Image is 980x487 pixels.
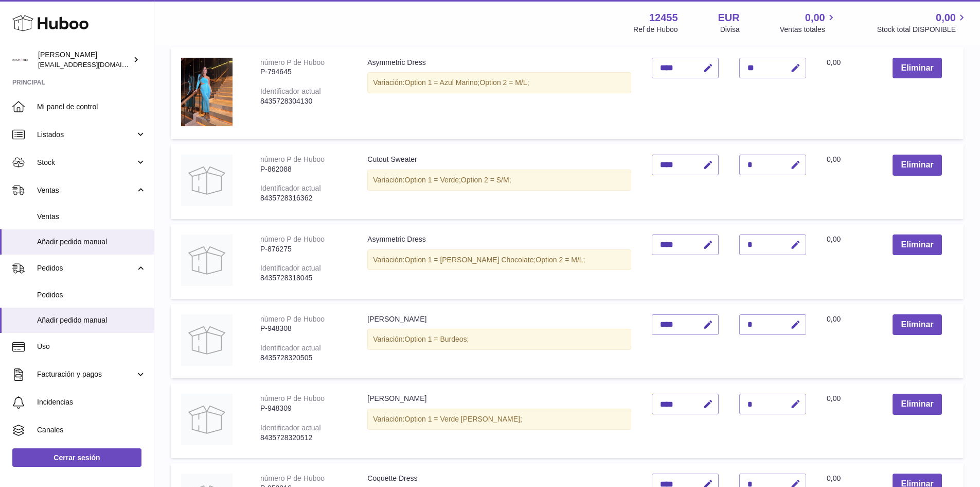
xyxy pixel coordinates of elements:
div: P-948309 [260,404,347,413]
div: Variación: [367,170,631,191]
div: [PERSON_NAME] [38,50,131,70]
span: 0,00 [936,11,956,25]
img: pedidos@glowrias.com [12,52,28,68]
span: 0,00 [827,235,841,243]
span: Añadir pedido manual [37,315,146,325]
a: 0,00 Ventas totales [780,11,837,35]
strong: EUR [718,11,740,25]
img: Asymmetric Dress [181,234,233,286]
div: Identificador actual [260,87,321,95]
div: 8435728316362 [260,193,347,203]
span: Option 1 = Azul Marino; [405,78,480,87]
div: Variación: [367,409,631,430]
span: 0,00 [827,58,841,66]
button: Eliminar [893,394,941,415]
img: Brigitte Dress [181,394,233,445]
div: 8435728304130 [260,96,347,106]
div: Ref de Huboo [633,25,678,35]
div: número P de Huboo [260,474,325,482]
div: P-876275 [260,244,347,254]
span: [EMAIL_ADDRESS][DOMAIN_NAME] [38,60,151,69]
td: Cutout Sweater [357,144,642,219]
div: número P de Huboo [260,235,325,243]
div: 8435728320505 [260,353,347,363]
span: Option 1 = [PERSON_NAME] Chocolate; [405,256,536,264]
span: Uso [37,342,146,351]
span: Canales [37,425,146,435]
span: Option 2 = M/L; [536,256,585,264]
span: Incidencias [37,397,146,407]
span: Ventas [37,212,146,222]
span: Facturación y pagos [37,370,135,379]
a: 0,00 Stock total DISPONIBLE [877,11,968,35]
span: 0,00 [827,315,841,323]
span: Mi panel de control [37,102,146,112]
span: Añadir pedido manual [37,237,146,247]
div: Identificador actual [260,184,321,192]
span: 0,00 [805,11,825,25]
div: número P de Huboo [260,155,325,163]
button: Eliminar [893,234,941,256]
div: P-948308 [260,324,347,333]
div: 8435728318045 [260,273,347,283]
div: número P de Huboo [260,394,325,402]
span: Ventas totales [780,25,837,35]
span: 0,00 [827,155,841,163]
img: Brigitte Dress [181,314,233,366]
span: Option 1 = Burdeos; [405,335,469,343]
span: Stock total DISPONIBLE [877,25,968,35]
button: Eliminar [893,314,941,335]
span: Pedidos [37,290,146,300]
span: Ventas [37,186,135,195]
img: Asymmetric Dress [181,58,233,126]
div: número P de Huboo [260,315,325,323]
div: P-862088 [260,164,347,174]
span: Option 1 = Verde; [405,176,461,184]
div: Variación: [367,72,631,93]
div: Variación: [367,329,631,350]
span: Option 2 = M/L; [479,78,529,87]
button: Eliminar [893,58,941,79]
a: Cerrar sesión [12,448,141,467]
div: Identificador actual [260,344,321,352]
strong: 12455 [649,11,678,25]
div: número P de Huboo [260,58,325,66]
button: Eliminar [893,155,941,176]
img: Cutout Sweater [181,155,233,206]
span: 0,00 [827,394,841,402]
td: Asymmetric Dress [357,47,642,139]
div: 8435728320512 [260,433,347,443]
span: 0,00 [827,474,841,482]
div: Identificador actual [260,264,321,272]
div: P-794645 [260,67,347,77]
span: Pedidos [37,263,135,273]
td: [PERSON_NAME] [357,304,642,379]
span: Option 1 = Verde [PERSON_NAME]; [405,415,522,423]
td: [PERSON_NAME] [357,383,642,458]
div: Divisa [720,25,740,35]
span: Option 2 = S/M; [461,176,511,184]
div: Identificador actual [260,424,321,432]
span: Stock [37,158,135,167]
td: Asymmetric Dress [357,224,642,299]
div: Variación: [367,249,631,271]
span: Listados [37,130,135,140]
